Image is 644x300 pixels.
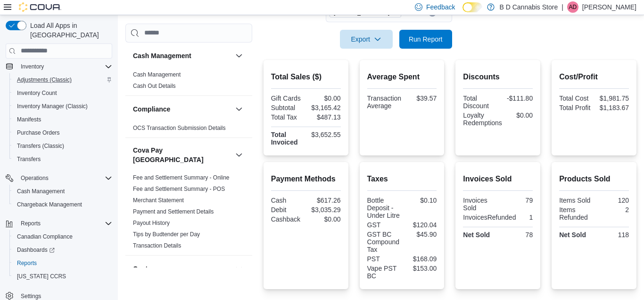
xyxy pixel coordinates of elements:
span: Merchant Statement [133,197,184,204]
a: Cash Out Details [133,83,176,89]
div: $0.00 [506,111,533,119]
button: [US_STATE] CCRS [9,270,116,283]
span: Feedback [426,2,455,12]
a: Cash Management [13,186,68,197]
span: AD [569,1,577,13]
div: Vape PST BC [367,265,400,280]
a: Merchant Statement [133,197,184,204]
span: Transfers [13,154,112,165]
a: Payment and Settlement Details [133,208,214,215]
div: $3,035.29 [308,206,341,214]
h2: Average Spent [367,71,437,83]
div: Compliance [125,122,252,137]
div: $153.00 [404,265,437,272]
a: Inventory Manager (Classic) [13,101,91,112]
button: Inventory Manager (Classic) [9,100,116,113]
div: 118 [596,231,629,239]
span: Dashboards [17,246,55,254]
span: Canadian Compliance [17,233,73,240]
span: [US_STATE] CCRS [17,273,66,280]
span: Run Report [409,34,443,44]
a: Cash Management [133,71,181,78]
div: $3,165.42 [308,104,341,111]
h3: Customer [133,264,164,274]
div: Gift Cards [271,94,304,102]
span: Load All Apps in [GEOGRAPHIC_DATA] [26,21,112,40]
span: Purchase Orders [17,129,60,137]
span: Export [346,30,387,49]
button: Adjustments (Classic) [9,73,116,86]
h3: Compliance [133,104,170,114]
div: Total Profit [559,104,592,111]
button: Inventory [2,60,116,73]
span: Operations [21,174,49,182]
div: $45.90 [404,231,437,238]
div: Total Tax [271,113,304,121]
span: Purchase Orders [13,127,112,138]
button: Operations [17,172,52,184]
p: | [561,1,563,13]
strong: Net Sold [463,231,490,239]
a: Chargeback Management [13,199,86,210]
a: Transaction Details [133,242,181,249]
a: Dashboards [9,243,116,257]
span: Reports [13,257,112,269]
a: Fee and Settlement Summary - POS [133,186,225,192]
button: Cova Pay [GEOGRAPHIC_DATA] [233,149,245,161]
div: Invoices Sold [463,197,496,212]
a: OCS Transaction Submission Details [133,125,226,131]
button: Compliance [233,103,245,115]
div: $617.26 [308,197,341,204]
a: Transfers (Classic) [13,140,68,152]
span: Fee and Settlement Summary - POS [133,185,225,193]
span: Transfers (Classic) [17,142,64,150]
div: GST [367,221,400,229]
h2: Invoices Sold [463,173,533,185]
button: Reports [17,218,44,229]
div: GST BC Compound Tax [367,231,400,253]
span: Dashboards [13,244,112,256]
div: Cova Pay [GEOGRAPHIC_DATA] [125,172,252,255]
span: Chargeback Management [13,199,112,210]
h2: Products Sold [559,173,629,185]
div: $1,981.75 [596,94,629,102]
p: [PERSON_NAME] [582,1,636,13]
a: Tips by Budtender per Day [133,231,200,238]
button: Transfers [9,153,116,166]
span: Transaction Details [133,242,181,249]
div: 120 [596,197,629,204]
span: Adjustments (Classic) [13,74,112,86]
span: Dark Mode [462,12,463,13]
span: Tips by Budtender per Day [133,231,200,238]
a: Purchase Orders [13,127,64,138]
span: Cash Out Details [133,82,176,90]
div: $1,183.67 [596,104,629,111]
input: Dark Mode [462,2,482,12]
a: Fee and Settlement Summary - Online [133,174,230,181]
span: Adjustments (Classic) [17,76,72,84]
div: $0.00 [308,94,341,102]
a: Dashboards [13,244,58,256]
span: Cash Management [133,71,181,78]
a: Reports [13,257,41,269]
span: Manifests [13,114,112,125]
button: Cova Pay [GEOGRAPHIC_DATA] [133,146,231,164]
div: $487.13 [308,113,341,121]
span: Cash Management [13,186,112,197]
span: Washington CCRS [13,271,112,282]
button: Reports [2,217,116,230]
div: Loyalty Redemptions [463,111,502,127]
button: Run Report [399,30,452,49]
button: Cash Management [233,50,245,61]
div: PST [367,255,400,263]
span: Inventory [21,63,44,70]
span: Reports [17,259,37,267]
span: Inventory Count [17,89,57,97]
div: Aman Dhillon [567,1,578,13]
h2: Cost/Profit [559,71,629,83]
button: Customer [233,263,245,274]
button: Manifests [9,113,116,126]
button: Export [340,30,393,49]
h2: Taxes [367,173,437,185]
div: Cashback [271,215,304,223]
